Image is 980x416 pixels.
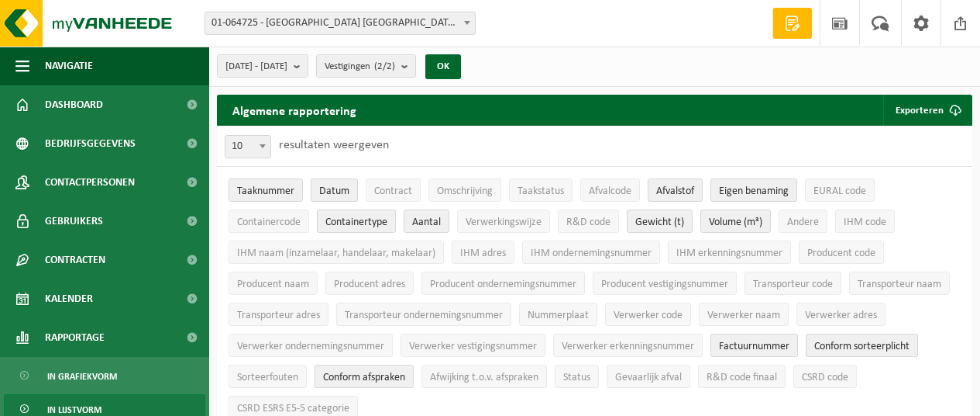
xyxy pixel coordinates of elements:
button: Verwerker codeVerwerker code: Activate to sort [605,303,691,326]
h2: Algemene rapportering [217,95,372,126]
span: Sorteerfouten [237,372,298,383]
span: IHM adres [460,248,506,259]
span: Navigatie [45,47,93,85]
span: Contract [374,185,412,197]
span: Omschrijving [437,185,493,197]
span: Transporteur ondernemingsnummer [345,310,503,321]
button: ContainercodeContainercode: Activate to sort [229,210,309,233]
span: Gebruikers [45,202,103,241]
button: R&D code finaalR&amp;D code finaal: Activate to sort [698,365,786,388]
button: Volume (m³)Volume (m³): Activate to sort [700,210,771,233]
button: EURAL codeEURAL code: Activate to sort [805,179,875,202]
button: ContractContract: Activate to sort [366,179,421,202]
button: Eigen benamingEigen benaming: Activate to sort [710,179,797,202]
span: Verwerker ondernemingsnummer [237,341,384,352]
button: Verwerker adresVerwerker adres: Activate to sort [796,303,885,326]
button: StatusStatus: Activate to sort [555,365,599,388]
span: Afwijking t.o.v. afspraken [430,372,538,383]
span: 10 [225,136,270,158]
span: CSRD code [802,372,848,383]
button: Producent adresProducent adres: Activate to sort [325,272,414,295]
span: EURAL code [813,185,866,197]
button: TaakstatusTaakstatus: Activate to sort [509,179,573,202]
button: TaaknummerTaaknummer: Activate to remove sorting [229,179,303,202]
span: R&D code [566,217,610,228]
span: IHM erkenningsnummer [676,248,782,259]
button: AfvalstofAfvalstof: Activate to sort [648,179,703,202]
span: Taaknummer [237,185,294,197]
span: Verwerker erkenningsnummer [562,341,694,352]
span: [DATE] - [DATE] [225,55,287,78]
button: Verwerker vestigingsnummerVerwerker vestigingsnummer: Activate to sort [401,334,545,357]
button: Producent naamProducent naam: Activate to sort [229,272,318,295]
span: CSRD ESRS E5-5 categorie [237,403,349,414]
span: Kalender [45,279,93,318]
button: CSRD codeCSRD code: Activate to sort [793,365,857,388]
button: SorteerfoutenSorteerfouten: Activate to sort [229,365,307,388]
span: Producent ondernemingsnummer [430,279,576,290]
button: Producent vestigingsnummerProducent vestigingsnummer: Activate to sort [593,272,737,295]
button: Afwijking t.o.v. afsprakenAfwijking t.o.v. afspraken: Activate to sort [421,365,547,388]
button: AantalAantal: Activate to sort [404,210,449,233]
button: IHM ondernemingsnummerIHM ondernemingsnummer: Activate to sort [522,241,660,264]
button: IHM codeIHM code: Activate to sort [835,210,895,233]
span: Verwerker vestigingsnummer [409,341,537,352]
span: Gevaarlijk afval [615,372,682,383]
button: Gewicht (t)Gewicht (t): Activate to sort [627,210,693,233]
span: 10 [225,135,271,158]
label: resultaten weergeven [279,139,389,151]
button: NummerplaatNummerplaat: Activate to sort [519,303,597,326]
span: IHM code [844,217,886,228]
button: AndereAndere: Activate to sort [779,210,827,233]
span: Status [563,372,590,383]
span: Volume (m³) [709,217,762,228]
button: Exporteren [883,95,971,126]
button: IHM erkenningsnummerIHM erkenningsnummer: Activate to sort [668,241,791,264]
span: Verwerker code [614,310,683,321]
button: ContainertypeContainertype: Activate to sort [317,210,396,233]
button: R&D codeR&amp;D code: Activate to sort [558,210,619,233]
button: Transporteur adresTransporteur adres: Activate to sort [229,303,328,326]
button: Transporteur naamTransporteur naam: Activate to sort [849,272,950,295]
span: Andere [787,217,819,228]
button: Conform afspraken : Activate to sort [315,365,414,388]
button: Transporteur ondernemingsnummerTransporteur ondernemingsnummer : Activate to sort [336,303,511,326]
span: R&D code finaal [707,372,777,383]
button: DatumDatum: Activate to sort [311,179,358,202]
span: Vestigingen [325,55,395,78]
button: IHM naam (inzamelaar, handelaar, makelaar)IHM naam (inzamelaar, handelaar, makelaar): Activate to... [229,241,444,264]
span: Taakstatus [518,185,564,197]
button: Conform sorteerplicht : Activate to sort [806,334,918,357]
span: Contracten [45,241,105,279]
button: Verwerker erkenningsnummerVerwerker erkenningsnummer: Activate to sort [553,334,703,357]
span: Eigen benaming [719,185,789,197]
span: Afvalcode [589,185,631,197]
button: Transporteur codeTransporteur code: Activate to sort [744,272,841,295]
span: Afvalstof [656,185,694,197]
span: Factuurnummer [719,341,789,352]
button: AfvalcodeAfvalcode: Activate to sort [580,179,640,202]
button: Gevaarlijk afval : Activate to sort [607,365,690,388]
span: Contactpersonen [45,163,135,202]
button: IHM adresIHM adres: Activate to sort [452,241,514,264]
span: Bedrijfsgegevens [45,124,136,163]
button: OmschrijvingOmschrijving: Activate to sort [428,179,501,202]
button: FactuurnummerFactuurnummer: Activate to sort [710,334,798,357]
span: Containertype [325,217,387,228]
span: Verwerkingswijze [466,217,542,228]
span: Producent naam [237,279,309,290]
span: Containercode [237,217,301,228]
span: 01-064725 - BURG VINEGAR BELGIUM NV - STRIJTEM [205,12,476,35]
span: Transporteur naam [858,279,941,290]
span: Conform sorteerplicht [814,341,910,352]
span: Producent vestigingsnummer [601,279,728,290]
span: Aantal [412,217,441,228]
span: Conform afspraken [323,372,405,383]
button: Vestigingen(2/2) [316,54,416,78]
button: Producent ondernemingsnummerProducent ondernemingsnummer: Activate to sort [421,272,585,295]
a: In grafiekvorm [4,361,205,390]
span: Verwerker naam [707,310,780,321]
button: OK [425,54,461,79]
span: Producent adres [334,279,405,290]
span: Nummerplaat [528,310,589,321]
